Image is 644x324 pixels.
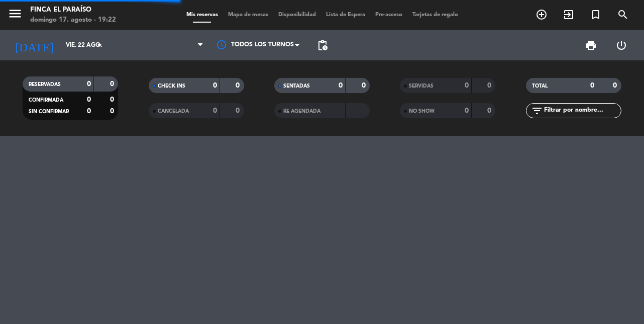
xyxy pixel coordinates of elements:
[236,107,242,114] strong: 0
[29,109,69,114] span: SIN CONFIRMAR
[585,39,597,51] span: print
[613,82,619,89] strong: 0
[339,82,343,89] strong: 0
[8,6,23,21] i: menu
[87,108,91,115] strong: 0
[543,105,621,116] input: Filtrar por nombre...
[316,39,329,51] span: pending_actions
[370,12,407,18] span: Pre-acceso
[563,9,575,21] i: exit_to_app
[236,82,242,89] strong: 0
[110,108,116,115] strong: 0
[409,109,435,114] span: NO SHOW
[273,12,321,18] span: Disponibilidad
[487,82,493,89] strong: 0
[606,30,637,60] div: LOG OUT
[30,15,116,25] div: domingo 17. agosto - 19:22
[110,96,116,103] strong: 0
[181,12,223,18] span: Mis reservas
[590,9,602,21] i: turned_in_not
[321,12,370,18] span: Lista de Espera
[283,84,310,89] span: SENTADAS
[407,12,463,18] span: Tarjetas de regalo
[158,84,185,89] span: CHECK INS
[223,12,273,18] span: Mapa de mesas
[29,98,63,103] span: CONFIRMADA
[8,6,23,25] button: menu
[110,80,116,88] strong: 0
[213,107,217,114] strong: 0
[87,96,91,103] strong: 0
[465,82,469,89] strong: 0
[158,109,189,114] span: CANCELADA
[283,109,320,114] span: RE AGENDADA
[362,82,368,89] strong: 0
[615,39,627,51] i: power_settings_new
[590,82,594,89] strong: 0
[87,80,91,88] strong: 0
[409,84,434,89] span: SERVIDAS
[29,82,61,87] span: RESERVADAS
[535,9,548,21] i: add_circle_outline
[465,107,469,114] strong: 0
[213,82,217,89] strong: 0
[532,84,548,89] span: TOTAL
[531,105,543,117] i: filter_list
[93,39,105,51] i: arrow_drop_down
[487,107,493,114] strong: 0
[617,9,629,21] i: search
[30,5,116,15] div: Finca El Paraíso
[8,34,61,56] i: [DATE]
